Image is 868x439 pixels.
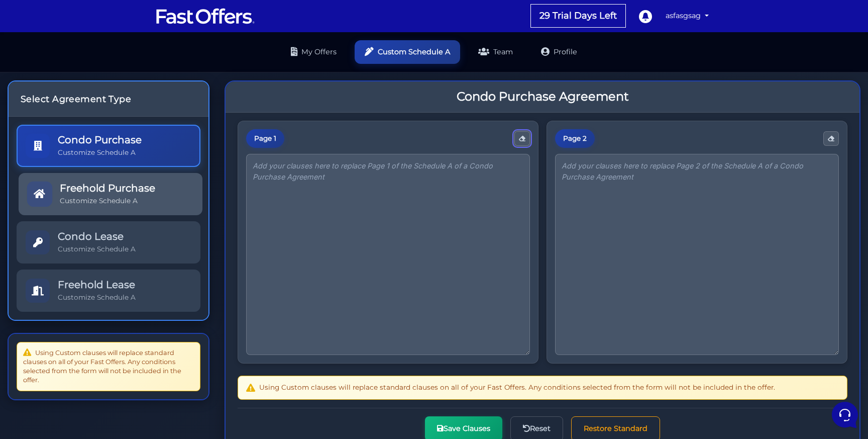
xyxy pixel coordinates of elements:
img: dark [16,56,36,76]
h5: Condo Purchase [58,134,142,146]
a: asfasgsag [662,6,713,26]
p: Customize Schedule A [58,244,136,254]
button: Help [131,323,193,346]
div: Page 2 [555,129,595,148]
h5: Freehold Lease [58,279,136,291]
iframe: Customerly Messenger Launcher [830,400,860,430]
p: Home [30,337,47,346]
a: Profile [531,40,587,64]
a: Custom Schedule A [355,40,460,64]
span: Start a Conversation [72,91,141,99]
a: See all [162,40,185,48]
a: Team [468,40,523,64]
button: Home [8,323,70,346]
h3: Condo Purchase Agreement [457,90,629,104]
button: Start a Conversation [16,84,185,105]
h4: Select Agreement Type [21,94,196,104]
span: Your Conversations [16,40,81,48]
span: Find an Answer [16,125,68,133]
p: Customize Schedule A [58,293,136,302]
input: Search for an Article... [23,146,164,156]
h5: Freehold Purchase [60,182,155,194]
h5: Condo Lease [58,230,136,242]
button: Messages [70,323,132,346]
a: My Offers [281,40,347,64]
p: Customize Schedule A [58,148,142,157]
p: Help [156,337,169,346]
a: Freehold Purchase Customize Schedule A [19,173,202,215]
p: Customize Schedule A [60,196,155,206]
p: Messages [86,337,115,346]
a: Condo Lease Customize Schedule A [17,221,200,264]
div: Page 1 [246,129,284,148]
a: Freehold Lease Customize Schedule A [17,270,200,312]
a: 29 Trial Days Left [531,5,625,27]
a: Open Help Center [125,125,185,133]
div: Using Custom clauses will replace standard clauses on all of your Fast Offers. Any conditions sel... [238,376,847,400]
img: dark [32,56,52,76]
h2: Hello asfasgsag 👋 [8,8,169,24]
div: Using Custom clauses will replace standard clauses on all of your Fast Offers. Any conditions sel... [17,342,200,391]
a: Condo Purchase Customize Schedule A [17,125,200,167]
